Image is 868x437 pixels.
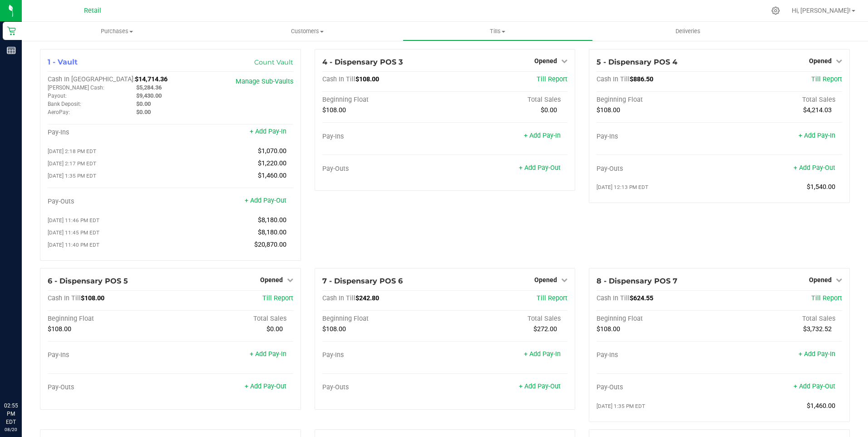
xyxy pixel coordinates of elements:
[4,402,18,426] p: 02:55 PM EDT
[258,147,286,155] span: $1,070.00
[322,383,445,392] div: Pay-Outs
[136,100,151,107] span: $0.00
[524,350,561,358] a: + Add Pay-In
[630,294,653,302] span: $624.55
[597,165,719,173] div: Pay-Outs
[48,242,99,248] span: [DATE] 11:40 PM EDT
[84,7,101,15] span: Retail
[597,294,630,302] span: Cash In Till
[258,216,286,224] span: $8,180.00
[519,382,561,390] a: + Add Pay-Out
[136,92,162,99] span: $9,430.00
[799,350,835,358] a: + Add Pay-In
[254,241,286,248] span: $20,870.00
[792,7,851,14] span: Hi, [PERSON_NAME]!
[322,75,355,83] span: Cash In Till
[597,383,719,392] div: Pay-Outs
[811,294,842,302] a: Till Report
[250,128,286,135] a: + Add Pay-In
[630,75,653,83] span: $886.50
[48,101,81,107] span: Bank Deposit:
[22,27,212,35] span: Purchases
[258,228,286,236] span: $8,180.00
[4,426,18,433] p: 08/20
[48,315,170,323] div: Beginning Float
[81,294,104,302] span: $108.00
[48,75,135,83] span: Cash In [GEOGRAPHIC_DATA]:
[9,364,36,392] iframe: Resource center
[803,106,832,114] span: $4,214.03
[445,96,567,104] div: Total Sales
[170,315,293,323] div: Total Sales
[322,315,445,323] div: Beginning Float
[48,93,67,99] span: Payout:
[597,75,630,83] span: Cash In Till
[322,106,346,114] span: $108.00
[262,294,293,302] span: Till Report
[136,109,151,115] span: $0.00
[266,325,283,333] span: $0.00
[720,96,842,104] div: Total Sales
[322,96,445,104] div: Beginning Float
[322,351,445,359] div: Pay-Ins
[245,197,286,204] a: + Add Pay-Out
[322,133,445,141] div: Pay-Ins
[519,164,561,172] a: + Add Pay-Out
[236,78,293,85] a: Manage Sub-Vaults
[48,58,78,66] span: 1 - Vault
[403,27,592,35] span: Tills
[136,84,162,91] span: $5,284.36
[809,57,832,65] span: Opened
[212,22,402,41] a: Customers
[533,325,557,333] span: $272.00
[720,315,842,323] div: Total Sales
[48,84,104,91] span: [PERSON_NAME] Cash:
[48,294,81,302] span: Cash In Till
[48,229,99,236] span: [DATE] 11:45 PM EDT
[212,27,402,35] span: Customers
[770,6,781,15] div: Manage settings
[534,276,557,283] span: Opened
[22,22,212,41] a: Purchases
[48,109,70,115] span: AeroPay:
[48,217,99,223] span: [DATE] 11:46 PM EDT
[258,159,286,167] span: $1,220.00
[597,106,620,114] span: $108.00
[809,276,832,283] span: Opened
[597,315,719,323] div: Beginning Float
[245,382,286,390] a: + Add Pay-Out
[534,57,557,65] span: Opened
[48,173,96,179] span: [DATE] 1:35 PM EDT
[7,46,16,55] inline-svg: Reports
[597,58,677,66] span: 5 - Dispensary POS 4
[597,133,719,141] div: Pay-Ins
[794,164,835,172] a: + Add Pay-Out
[524,132,561,139] a: + Add Pay-In
[597,325,620,333] span: $108.00
[250,350,286,358] a: + Add Pay-In
[794,382,835,390] a: + Add Pay-Out
[537,294,567,302] a: Till Report
[403,22,593,41] a: Tills
[322,58,403,66] span: 4 - Dispensary POS 3
[48,148,96,154] span: [DATE] 2:18 PM EDT
[597,184,648,190] span: [DATE] 12:13 PM EDT
[48,383,170,392] div: Pay-Outs
[663,27,713,35] span: Deliveries
[48,129,170,137] div: Pay-Ins
[807,402,835,410] span: $1,460.00
[48,351,170,359] div: Pay-Ins
[322,294,355,302] span: Cash In Till
[260,276,283,283] span: Opened
[48,160,96,167] span: [DATE] 2:17 PM EDT
[537,75,567,83] span: Till Report
[593,22,783,41] a: Deliveries
[355,75,379,83] span: $108.00
[445,315,567,323] div: Total Sales
[48,198,170,206] div: Pay-Outs
[811,75,842,83] a: Till Report
[807,183,835,191] span: $1,540.00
